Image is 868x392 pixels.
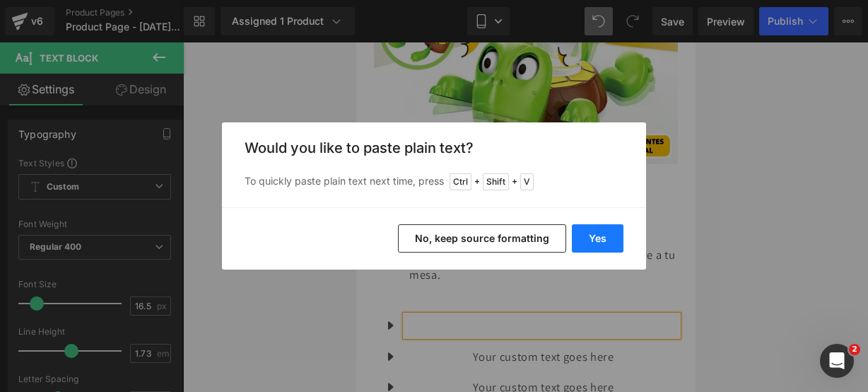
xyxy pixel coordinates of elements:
[520,173,534,190] span: V
[53,202,322,243] p: Perfectos para darle un toque creativo y alegre a tu mesa.
[53,335,322,355] p: Your custom text goes here
[849,344,860,355] span: 2
[398,224,566,253] button: No, keep source formatting
[474,175,480,189] span: +
[53,184,230,200] strong: 1️⃣ Diseño divertido y original 🐢
[572,224,623,253] button: Yes
[483,173,509,190] span: Shift
[820,344,854,378] iframe: Intercom live chat
[512,175,517,189] span: +
[53,304,322,325] p: Your custom text goes here
[245,139,623,156] h3: Would you like to paste plain text?
[245,173,623,190] p: To quickly paste plain text next time, press
[450,173,471,190] span: Ctrl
